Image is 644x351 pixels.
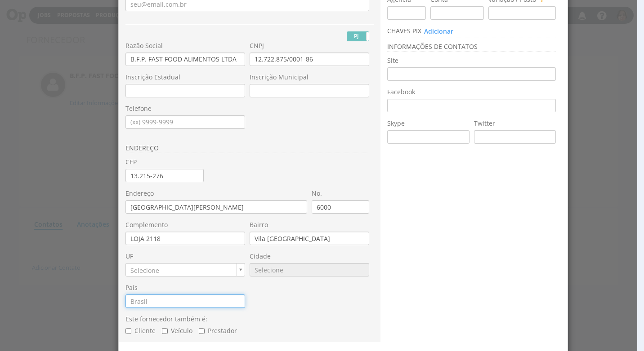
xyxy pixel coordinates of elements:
label: Twitter [474,119,495,128]
label: No. [312,189,322,198]
label: CNPJ [250,41,264,50]
label: UF [125,252,133,261]
label: Telefone [125,104,152,113]
h3: ENDEREÇO [125,145,369,153]
label: Prestador [199,326,237,335]
input: Brasil [125,294,245,308]
label: Cliente [125,326,156,335]
label: CEP [125,158,137,167]
label: Cidade [250,252,271,261]
span: Selecione [126,263,233,277]
label: Razão Social [125,41,163,50]
input: (xx) 9999-9999 [125,115,245,129]
input: Prestador [199,328,205,334]
input: Complemento do endereço [125,232,245,245]
input: Digite o logradouro do cliente (Rua, Avenida, Alameda) [125,200,307,214]
label: Endereço [125,189,154,198]
label: Complemento [125,220,168,229]
h3: Chaves PIX [387,26,556,38]
label: Site [387,56,398,65]
label: Bairro [250,220,268,229]
input: Selecione [250,263,369,276]
label: Facebook [387,88,415,97]
label: PJ [347,32,369,41]
input: 00.000.000/0000-00 [250,53,369,66]
input: Cliente [125,328,131,334]
input: 00.000-000 [125,169,204,182]
h3: Informações de Contatos [387,43,556,52]
button: Adicionar [424,26,454,36]
input: Veículo [162,328,168,334]
a: Selecione [125,263,245,276]
label: Inscrição Estadual [125,73,180,82]
label: Veículo [162,326,192,335]
label: Inscrição Municipal [250,73,309,82]
label: Skype [387,119,405,128]
label: Este fornecedor também é: [125,315,207,324]
label: País [125,283,138,292]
